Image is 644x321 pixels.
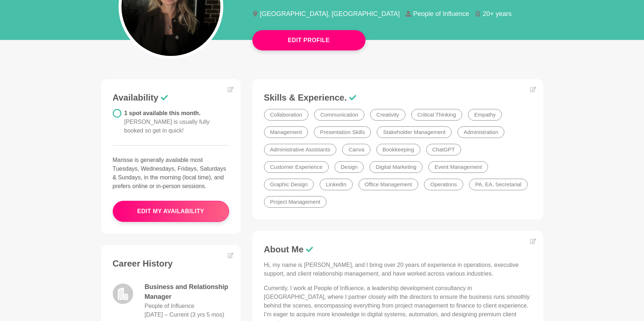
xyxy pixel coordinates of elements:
h3: Skills & Experience. [264,92,532,103]
button: Edit Profile [252,30,365,50]
h3: About Me [264,244,532,255]
img: logo [113,284,133,304]
h3: Career History [113,258,229,269]
span: [PERSON_NAME] is usually fully booked so get in quick! [124,119,210,134]
li: People of Influence [405,11,475,17]
dd: May 2022 – Current (3 yrs 5 mos) [145,310,224,319]
button: edit my availability [113,201,229,222]
time: [DATE] – Current (3 yrs 5 mos) [145,312,224,318]
li: 20+ years [475,11,517,17]
dd: Business and Relationship Manager [145,282,229,302]
dd: People of Influence [145,302,195,310]
span: 1 spot available this month. [124,110,210,134]
h3: Availability [113,92,229,103]
p: Hi, my name is [PERSON_NAME], and I bring over 20 years of experience in operations, executive su... [264,261,532,278]
li: [GEOGRAPHIC_DATA], [GEOGRAPHIC_DATA] [252,11,406,17]
p: Marisse is generally available most Tuesdays, Wednesdays, Fridays, Saturdays & Sundays, in the mo... [113,156,229,191]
